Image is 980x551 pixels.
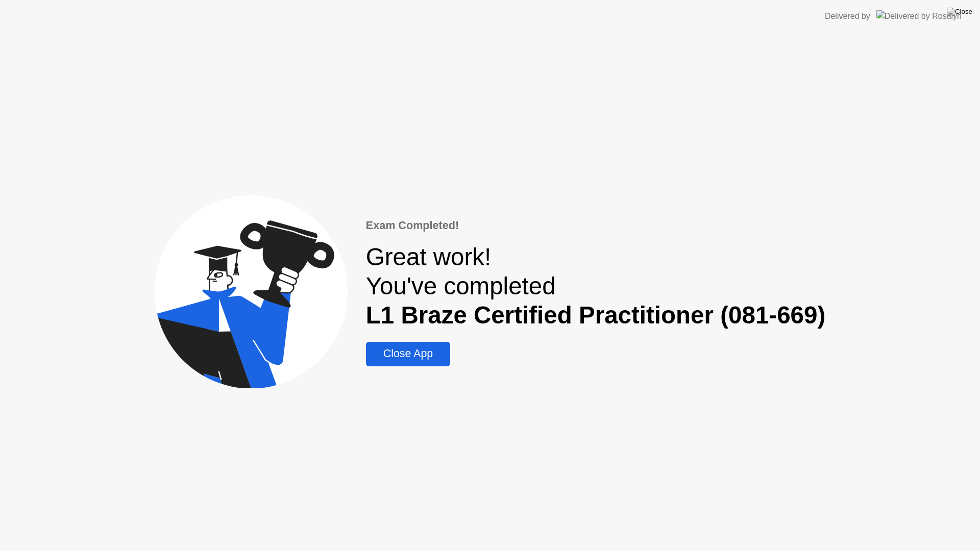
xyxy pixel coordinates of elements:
div: Delivered by [825,10,870,22]
div: Great work! You've completed [366,242,825,330]
img: Delivered by Rosalyn [876,10,962,22]
button: Close App [366,342,450,366]
div: Close App [369,347,447,360]
img: Close [947,8,972,16]
div: Exam Completed! [366,217,825,234]
b: L1 Braze Certified Practitioner (081-669) [366,302,825,329]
